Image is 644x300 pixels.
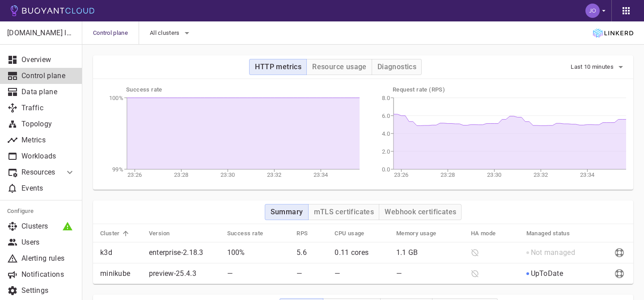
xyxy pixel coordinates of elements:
[21,270,75,279] p: Notifications
[335,248,389,257] p: 0.11 cores
[534,171,548,178] tspan: 23:32
[396,229,448,237] span: Memory usage
[314,171,328,178] tspan: 23:34
[220,171,235,178] tspan: 23:30
[21,136,75,145] p: Metrics
[112,166,123,173] tspan: 99%
[382,148,390,155] tspan: 2.0
[149,229,182,237] span: Version
[526,230,570,237] h5: Managed status
[100,248,142,257] p: k3d
[109,95,123,101] tspan: 100%
[297,230,308,237] h5: RPS
[149,248,203,257] p: enterprise-2.18.3
[382,130,390,137] tspan: 4.0
[382,112,390,119] tspan: 6.0
[255,62,301,71] h4: HTTP metrics
[149,269,196,278] p: preview-25.4.3
[385,208,456,217] h4: Webhook certificates
[21,120,75,129] p: Topology
[21,286,75,295] p: Settings
[441,171,455,178] tspan: 23:28
[487,171,502,178] tspan: 23:30
[393,86,626,93] h5: Request rate (RPS)
[149,230,170,237] h5: Version
[265,204,309,220] button: Summary
[471,230,496,237] h5: HA mode
[396,269,464,278] p: —
[580,171,595,178] tspan: 23:34
[126,86,360,93] h5: Success rate
[335,230,364,237] h5: CPU usage
[7,29,75,37] p: [DOMAIN_NAME] labs
[21,104,75,112] p: Traffic
[396,230,436,237] h5: Memory usage
[21,222,75,231] p: Clusters
[297,269,327,278] p: —
[396,248,464,257] p: 1.1 GB
[100,230,120,237] h5: Cluster
[174,171,189,178] tspan: 23:28
[127,171,142,178] tspan: 23:26
[100,269,142,278] p: minikube
[21,152,75,161] p: Workloads
[335,229,376,237] span: CPU usage
[372,59,422,75] button: Diagnostics
[526,229,582,237] span: Managed status
[377,62,416,71] h4: Diagnostics
[227,248,290,257] p: 100%
[308,204,380,220] button: mTLS certificates
[93,21,139,45] span: Control plane
[21,71,75,80] p: Control plane
[267,171,282,178] tspan: 23:32
[312,62,367,71] h4: Resource usage
[394,171,409,178] tspan: 23:26
[297,229,319,237] span: RPS
[382,95,390,101] tspan: 8.0
[21,238,75,247] p: Users
[21,87,75,96] p: Data plane
[21,254,75,263] p: Alerting rules
[21,55,75,64] p: Overview
[335,269,389,278] p: —
[21,168,57,177] p: Resources
[227,269,290,278] p: —
[150,26,192,40] button: All clusters
[613,270,626,277] span: Send diagnostics to Buoyant
[227,229,275,237] span: Success rate
[249,59,307,75] button: HTTP metrics
[382,166,390,173] tspan: 0.0
[571,63,615,71] span: Last 10 minutes
[227,230,263,237] h5: Success rate
[297,248,327,257] p: 5.6
[7,208,75,215] h5: Configure
[471,229,508,237] span: HA mode
[314,208,374,217] h4: mTLS certificates
[531,248,575,257] p: Not managed
[613,249,626,256] span: Send diagnostics to Buoyant
[150,29,182,37] span: All clusters
[21,184,75,193] p: Events
[379,204,462,220] button: Webhook certificates
[306,59,372,75] button: Resource usage
[531,269,563,278] p: UpToDate
[100,229,131,237] span: Cluster
[585,4,600,18] img: Joe Fuller
[271,208,303,217] h4: Summary
[571,60,626,74] button: Last 10 minutes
